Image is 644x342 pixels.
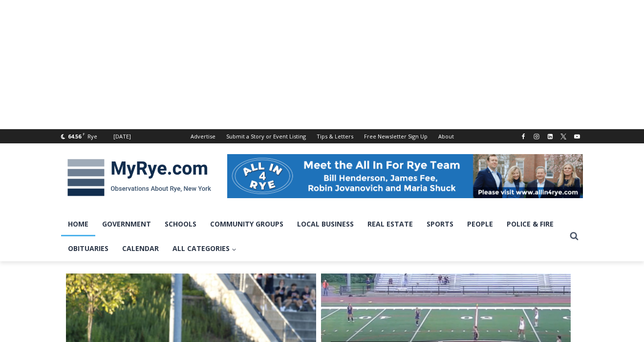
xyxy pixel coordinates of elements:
button: View Search Form [565,228,583,245]
img: All in for Rye [227,154,583,198]
a: Schools [158,212,203,236]
nav: Secondary Navigation [185,129,459,143]
a: Instagram [531,131,542,142]
a: Government [95,212,158,236]
a: Sports [420,212,460,236]
span: F [83,131,85,137]
a: Tips & Letters [311,129,359,143]
div: [DATE] [113,132,131,141]
a: Community Groups [203,212,290,236]
a: About [433,129,459,143]
a: People [460,212,500,236]
nav: Primary Navigation [61,212,565,261]
a: Advertise [185,129,221,143]
a: Local Business [290,212,361,236]
a: YouTube [571,131,583,142]
a: Calendar [115,236,166,261]
a: Obituaries [61,236,115,261]
span: All Categories [172,243,236,254]
a: Submit a Story or Event Listing [221,129,311,143]
a: Facebook [517,131,529,142]
a: Real Estate [361,212,420,236]
a: Free Newsletter Sign Up [359,129,433,143]
span: 64.56 [68,133,81,140]
a: Home [61,212,95,236]
a: X [558,131,569,142]
img: MyRye.com [61,152,217,203]
a: Police & Fire [500,212,560,236]
a: Linkedin [544,131,556,142]
a: All Categories [166,236,243,261]
div: Rye [87,132,97,141]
